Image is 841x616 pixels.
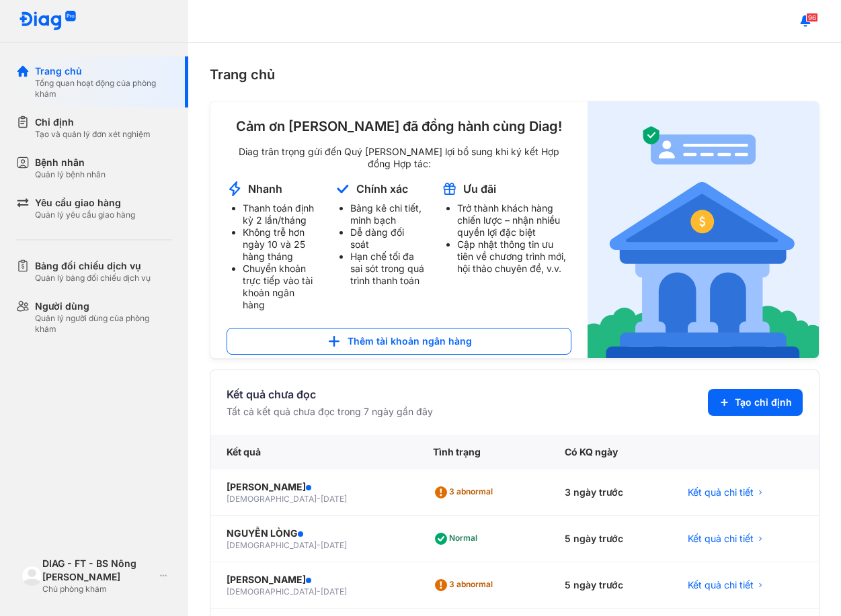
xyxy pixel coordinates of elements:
[350,226,425,251] li: Dễ dàng đối soát
[688,532,754,545] span: Kết quả chi tiết
[42,557,155,584] div: DIAG - FT - BS Nông [PERSON_NAME]
[317,586,321,597] span: -
[243,263,318,311] li: Chuyển khoản trực tiếp vào tài khoản ngân hàng
[321,586,347,597] span: [DATE]
[248,181,282,196] div: Nhanh
[35,129,151,140] div: Tạo và quản lý đơn xét nghiệm
[35,78,172,99] div: Tổng quan hoạt động của phòng khám
[227,540,317,550] span: [DEMOGRAPHIC_DATA]
[688,486,754,499] span: Kết quả chi tiết
[19,11,77,32] img: logo
[227,480,401,494] div: [PERSON_NAME]
[688,578,754,592] span: Kết quả chi tiết
[22,566,42,586] img: logo
[549,435,672,470] div: Có KQ ngày
[35,196,135,210] div: Yêu cầu giao hàng
[806,13,818,22] span: 96
[210,435,417,470] div: Kết quả
[588,101,819,358] img: account-announcement
[433,574,498,596] div: 3 abnormal
[35,169,106,180] div: Quản lý bệnh nhân
[321,540,347,550] span: [DATE]
[708,389,803,416] button: Tạo chỉ định
[549,562,672,609] div: 5 ngày trước
[35,116,151,129] div: Chỉ định
[433,528,483,549] div: Normal
[227,527,401,540] div: NGUYỄN LÒNG
[35,313,172,335] div: Quản lý người dùng của phòng khám
[35,210,135,220] div: Quản lý yêu cầu giao hàng
[210,64,819,85] div: Trang chủ
[356,181,408,196] div: Chính xác
[735,396,792,409] span: Tạo chỉ định
[227,181,243,197] img: account-announcement
[549,470,672,516] div: 3 ngày trước
[35,259,151,273] div: Bảng đối chiếu dịch vụ
[42,584,155,595] div: Chủ phòng khám
[227,328,571,355] button: Thêm tài khoản ngân hàng
[334,181,351,197] img: account-announcement
[227,586,317,597] span: [DEMOGRAPHIC_DATA]
[243,226,318,263] li: Không trễ hơn ngày 10 và 25 hàng tháng
[35,300,172,313] div: Người dùng
[549,516,672,562] div: 5 ngày trước
[350,251,425,287] li: Hạn chế tối đa sai sót trong quá trình thanh toán
[227,118,571,135] div: Cảm ơn [PERSON_NAME] đã đồng hành cùng Diag!
[463,181,496,196] div: Ưu đãi
[227,494,317,504] span: [DEMOGRAPHIC_DATA]
[35,273,151,283] div: Quản lý bảng đối chiếu dịch vụ
[35,64,172,78] div: Trang chủ
[227,386,433,402] div: Kết quả chưa đọc
[417,435,549,470] div: Tình trạng
[227,573,401,586] div: [PERSON_NAME]
[321,494,347,504] span: [DATE]
[433,482,498,503] div: 3 abnormal
[317,540,321,550] span: -
[227,146,571,170] div: Diag trân trọng gửi đến Quý [PERSON_NAME] lợi bổ sung khi ký kết Hợp đồng Hợp tác:
[243,202,318,226] li: Thanh toán định kỳ 2 lần/tháng
[457,238,572,275] li: Cập nhật thông tin ưu tiên về chương trình mới, hội thảo chuyên đề, v.v.
[317,494,321,504] span: -
[350,202,425,226] li: Bảng kê chi tiết, minh bạch
[227,405,433,419] div: Tất cả kết quả chưa đọc trong 7 ngày gần đây
[457,202,572,238] li: Trở thành khách hàng chiến lược – nhận nhiều quyền lợi đặc biệt
[441,181,458,197] img: account-announcement
[35,156,106,169] div: Bệnh nhân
